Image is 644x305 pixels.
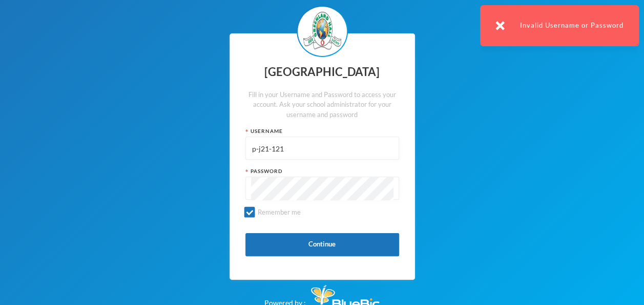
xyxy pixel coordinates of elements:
[245,127,399,135] div: Username
[245,233,399,256] button: Continue
[245,167,399,175] div: Password
[245,62,399,82] div: [GEOGRAPHIC_DATA]
[245,90,399,120] div: Fill in your Username and Password to access your account. Ask your school administrator for your...
[480,5,639,46] div: Invalid Username or Password
[254,208,305,216] span: Remember me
